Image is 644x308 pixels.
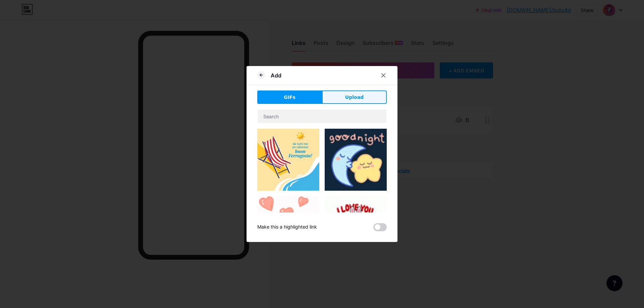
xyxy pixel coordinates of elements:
span: GIFs [284,94,296,101]
span: Upload [345,94,364,101]
img: Gihpy [257,196,319,258]
img: Gihpy [325,196,387,249]
input: Search [258,110,386,123]
div: Make this a highlighted link [257,223,317,231]
div: Add [271,71,281,79]
button: GIFs [257,90,322,104]
img: Gihpy [325,129,387,191]
button: Upload [322,90,387,104]
img: Gihpy [257,129,319,191]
